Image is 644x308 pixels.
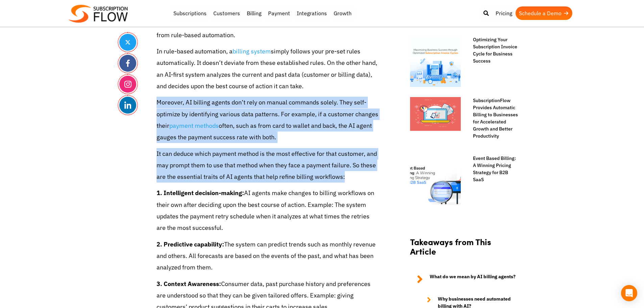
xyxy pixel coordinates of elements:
img: automatic billing-software [410,97,461,131]
a: Customers [210,6,243,20]
strong: 2. Predictive capability: [157,240,224,248]
a: What do we mean by AI billing agents? [410,273,518,285]
strong: 1. Intelligent decision-making: [157,189,244,197]
p: AI agents make changes to billing workflows on their own after deciding upon the best course of a... [157,187,380,234]
p: It can deduce which payment method is the most effective for that customer, and may prompt them t... [157,148,380,183]
p: Moreover, AI billing agents don’t rely on manual commands solely. They self-optimize by identifyi... [157,97,380,143]
strong: What do we mean by AI billing agents? [430,273,516,285]
a: Integrations [293,6,330,20]
img: Event Based Billing [410,155,461,206]
img: Invoice cycle [410,36,461,87]
h2: Takeaways from This Article [410,237,518,263]
div: Open Intercom Messenger [621,285,637,301]
a: Event Based Billing: A Winning Pricing Strategy for B2B SaaS [466,155,518,183]
a: Optimizing Your Subscription Invoice Cycle for Business Success [466,36,518,65]
a: Billing [243,6,265,20]
a: Pricing [492,6,516,20]
a: SubscriptionFlow Provides Automatic Billing to Businesses for Accelerated Growth and Better Produ... [466,97,518,140]
a: Growth [330,6,355,20]
img: Subscriptionflow [69,5,128,23]
p: In rule-based automation, a simply follows your pre-set rules automatically. It doesn’t deviate f... [157,46,380,92]
a: Payment [265,6,293,20]
a: Subscriptions [170,6,210,20]
p: The system can predict trends such as monthly revenue and others. All forecasts are based on the ... [157,239,380,274]
a: Schedule a Demo [516,6,572,20]
strong: 3. Context Awareness: [157,280,221,288]
a: billing system [233,47,271,55]
a: payment methods [169,122,219,129]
